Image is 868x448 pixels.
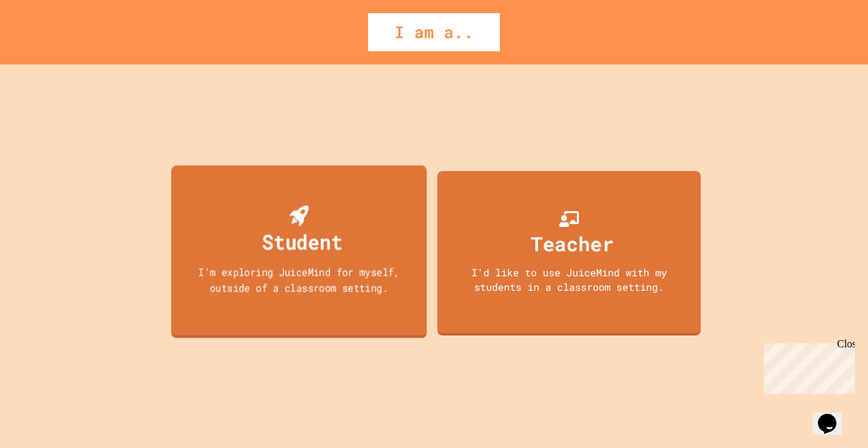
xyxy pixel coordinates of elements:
div: Student [262,226,342,257]
div: Teacher [531,229,614,259]
div: I'd like to use JuiceMind with my students in a classroom setting. [450,265,688,295]
div: I'm exploring JuiceMind for myself, outside of a classroom setting. [184,264,414,295]
div: Chat with us now!Close [5,5,91,84]
iframe: chat widget [813,395,855,435]
iframe: chat widget [759,338,855,394]
div: I am a.. [368,13,500,51]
